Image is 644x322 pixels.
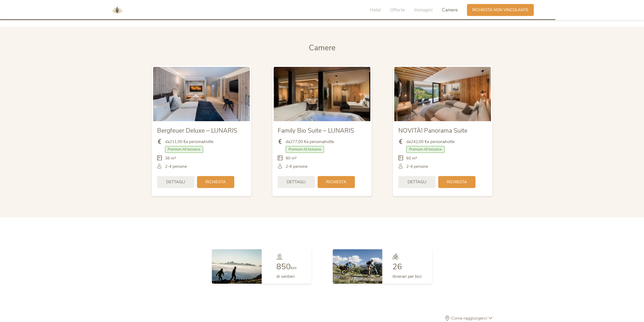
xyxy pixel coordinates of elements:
span: Immagini [414,7,433,13]
span: Camere [442,7,458,13]
span: 2-6 persone [286,164,307,169]
span: Richiesta [206,179,226,185]
span: Come raggiungerci [450,316,489,320]
span: Premium All Inclusive [165,146,203,153]
span: 850 [276,261,291,272]
span: da a persona/notte [406,139,455,145]
span: 2-4 persone [406,164,428,169]
b: 211,00 € [170,139,186,144]
span: 26 [392,261,402,272]
span: km [291,265,297,271]
span: Dettagli [408,179,426,185]
img: Family Bio Suite – LUNARIS [274,67,370,121]
b: 277,00 € [290,139,306,144]
span: Dettagli [166,179,185,185]
img: NOVITÀ! Panorama Suite [394,67,491,121]
span: Richiesta [447,179,467,185]
span: 2-4 persone [165,164,187,169]
b: 242,00 € [411,139,427,144]
span: Premium All Inclusive [286,146,324,153]
img: Bergfeuer Deluxe – LUNARIS [153,67,250,121]
span: Premium All Inclusive [406,146,445,153]
span: itinerari per bici [392,274,422,279]
span: Family Bio Suite – LUNARIS [278,127,354,135]
span: Richiesta [326,179,346,185]
img: AMONTI & LUNARIS Wellnessresort [109,2,125,18]
span: NOVITÀ! Panorama Suite [398,127,467,135]
span: Hotel [370,7,381,13]
span: Camere [309,43,335,53]
span: di sentieri [276,274,295,279]
span: 36 m² [165,156,176,161]
span: da a persona/notte [286,139,334,145]
span: 90 m² [286,156,297,161]
span: da a persona/notte [165,139,214,145]
span: Richiesta non vincolante [472,7,528,13]
a: AMONTI & LUNARIS Wellnessresort [109,8,125,12]
span: Bergfeuer Deluxe – LUNARIS [157,127,237,135]
span: Offerte [390,7,405,13]
span: Dettagli [287,179,306,185]
span: 60 m² [406,156,417,161]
